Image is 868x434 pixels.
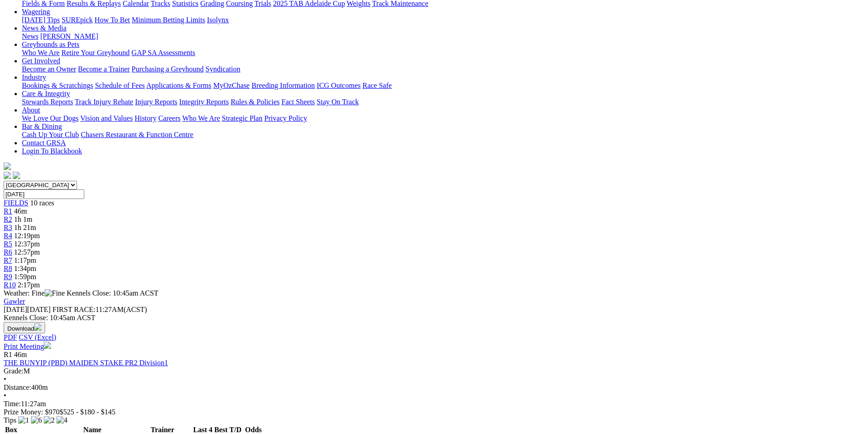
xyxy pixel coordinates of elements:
[22,49,864,57] div: Greyhounds as Pets
[4,333,864,342] div: Download
[62,49,130,56] a: Retire Your Greyhound
[22,98,73,106] a: Stewards Reports
[4,273,12,281] a: R9
[4,265,12,272] a: R8
[158,114,180,122] a: Careers
[78,65,130,73] a: Become a Trainer
[22,131,864,139] div: Bar & Dining
[22,32,38,40] a: News
[4,215,12,223] a: R2
[22,123,62,130] a: Bar & Dining
[179,98,229,106] a: Integrity Reports
[4,248,12,256] a: R6
[4,256,12,264] a: R7
[14,351,27,358] span: 46m
[4,408,864,416] div: Prize Money: $970
[22,131,79,138] a: Cash Up Your Club
[4,400,864,408] div: 11:27am
[14,240,40,248] span: 12:37pm
[95,16,130,24] a: How To Bet
[4,367,864,375] div: M
[80,114,133,122] a: Vision and Values
[34,323,41,331] img: download.svg
[22,49,60,56] a: Who We Are
[4,289,67,297] span: Weather: Fine
[95,82,144,89] a: Schedule of Fees
[231,98,280,106] a: Rules & Policies
[40,32,98,40] a: [PERSON_NAME]
[317,82,360,89] a: ICG Outcomes
[22,147,82,155] a: Login To Blackbook
[30,199,54,207] span: 10 races
[22,114,864,123] div: About
[4,351,12,358] span: R1
[31,416,42,424] img: 6
[14,265,36,272] span: 1:34pm
[18,281,40,289] span: 2:17pm
[14,232,40,240] span: 12:19pm
[132,16,205,24] a: Minimum Betting Limits
[207,16,229,24] a: Isolynx
[135,98,177,106] a: Injury Reports
[14,224,36,231] span: 1h 21m
[67,289,158,297] span: Kennels Close: 10:45am ACST
[22,8,50,15] a: Wagering
[4,400,21,408] span: Time:
[4,240,12,248] a: R5
[22,16,60,24] a: [DATE] Tips
[4,207,12,215] a: R1
[22,24,67,32] a: News & Media
[14,207,27,215] span: 46m
[22,32,864,41] div: News & Media
[4,306,27,313] span: [DATE]
[45,289,65,297] img: Fine
[44,416,55,424] img: 2
[134,114,156,122] a: History
[5,426,17,434] span: Box
[22,90,70,97] a: Care & Integrity
[4,383,864,392] div: 400m
[264,114,307,122] a: Privacy Policy
[362,82,391,89] a: Race Safe
[52,306,95,313] span: FIRST RACE:
[22,139,66,147] a: Contact GRSA
[14,248,40,256] span: 12:57pm
[22,82,93,89] a: Bookings & Scratchings
[4,342,51,350] a: Print Meeting
[4,359,168,367] a: THE BUNYIP (PBD) MAIDEN STAKE PR2 Division1
[4,383,31,391] span: Distance:
[22,41,79,48] a: Greyhounds as Pets
[81,131,193,138] a: Chasers Restaurant & Function Centre
[4,416,16,424] span: Tips
[132,49,195,56] a: GAP SA Assessments
[14,256,36,264] span: 1:17pm
[4,199,28,207] a: FIELDS
[4,172,11,179] img: facebook.svg
[4,314,864,322] div: Kennels Close: 10:45am ACST
[22,16,864,24] div: Wagering
[4,189,84,199] input: Select date
[22,65,864,73] div: Get Involved
[22,65,76,73] a: Become an Owner
[52,306,147,313] span: 11:27AM(ACST)
[205,65,240,73] a: Syndication
[213,82,250,89] a: MyOzChase
[4,297,25,305] a: Gawler
[14,215,32,223] span: 1h 1m
[4,232,12,240] span: R4
[317,98,359,106] a: Stay On Track
[132,65,204,73] a: Purchasing a Greyhound
[22,98,864,106] div: Care & Integrity
[4,333,17,341] a: PDF
[222,114,262,122] a: Strategic Plan
[4,281,16,289] a: R10
[19,333,56,341] a: CSV (Excel)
